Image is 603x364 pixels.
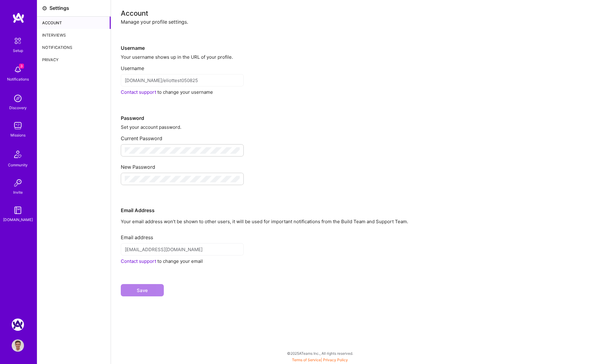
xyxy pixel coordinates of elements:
div: Interviews [37,29,111,41]
span: | [292,358,348,362]
div: Username [121,60,593,72]
div: Missions [10,132,26,138]
a: User Avatar [10,339,26,352]
img: A.Team: Google Calendar Integration Testing [12,318,24,331]
img: Invite [12,177,24,189]
div: Invite [13,189,23,196]
div: Username [121,25,593,51]
div: Notifications [7,76,29,82]
div: Account [121,10,593,16]
div: New Password [121,159,593,170]
div: Discovery [9,105,27,111]
img: guide book [12,204,24,216]
img: bell [12,64,24,76]
div: to change your email [121,258,593,264]
button: Save [121,284,164,296]
i: icon Settings [42,6,47,11]
div: [DOMAIN_NAME] [3,216,33,223]
div: Your username shows up in the URL of your profile. [121,54,593,60]
div: Settings [49,5,69,11]
div: Current Password [121,130,593,142]
p: Your email address won’t be shown to other users, it will be used for important notifications fro... [121,218,593,225]
div: Notifications [37,41,111,53]
div: Set your account password. [121,124,593,130]
span: 3 [19,64,24,69]
img: logo [12,12,25,23]
a: Terms of Service [292,358,321,362]
img: teamwork [12,120,24,132]
img: setup [11,34,24,47]
div: Email address [121,229,593,241]
img: discovery [12,92,24,105]
a: Privacy Policy [323,358,348,362]
div: Setup [13,47,23,54]
img: Community [10,147,25,162]
div: © 2025 ATeams Inc., All rights reserved. [37,346,603,361]
img: User Avatar [12,339,24,352]
div: Password [121,95,593,121]
div: Email Address [121,188,593,214]
div: Manage your profile settings. [121,19,593,25]
div: Account [37,17,111,29]
div: to change your username [121,89,593,95]
div: Community [8,162,28,168]
a: Contact support [121,89,156,95]
a: Contact support [121,258,156,264]
a: A.Team: Google Calendar Integration Testing [10,318,26,331]
div: Privacy [37,53,111,66]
